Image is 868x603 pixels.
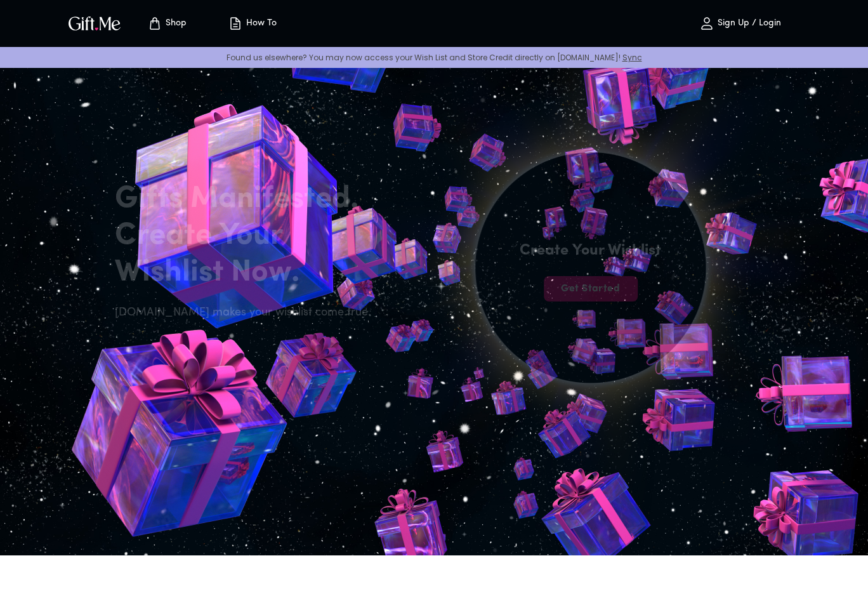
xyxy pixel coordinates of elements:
button: Sign Up / Login [676,3,803,44]
p: How To [243,18,277,29]
h4: Create Your Wishlist [520,241,661,261]
span: Get Started [544,282,638,296]
p: Sign Up / Login [714,18,781,29]
button: GiftMe Logo [65,16,124,31]
h2: Create Your [115,218,379,255]
img: GiftMe Logo [66,14,123,32]
button: Get Started [544,276,638,301]
a: Sync [622,52,642,63]
img: how-to.svg [228,16,243,31]
button: Store page [132,3,202,44]
button: How To [217,3,287,44]
h6: [DOMAIN_NAME] makes your wishlist come true. [115,304,379,322]
p: Found us elsewhere? You may now access your Wish List and Store Credit directly on [DOMAIN_NAME]! [10,52,858,63]
p: Shop [162,18,187,29]
h2: Wishlist Now. [115,255,379,291]
h2: Gifts Manifested. [115,181,379,218]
